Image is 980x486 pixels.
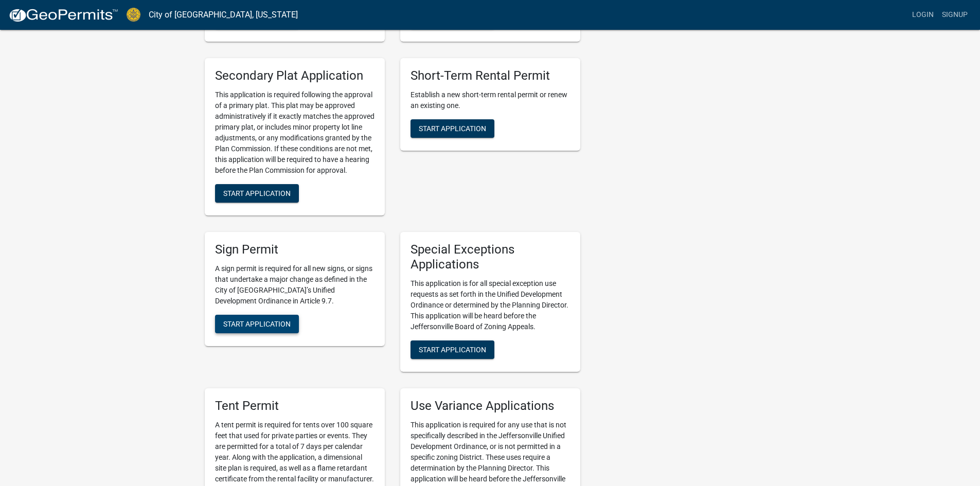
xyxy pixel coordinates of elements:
button: Start Application [411,119,494,138]
img: City of Jeffersonville, Indiana [127,8,140,22]
button: Start Application [411,340,494,359]
button: Start Application [215,184,299,203]
h5: Secondary Plat Application [215,68,375,83]
a: Signup [938,5,972,25]
h5: Special Exceptions Applications [411,242,570,272]
span: Start Application [223,319,291,328]
a: City of [GEOGRAPHIC_DATA], [US_STATE] [149,6,298,24]
button: Start Application [215,315,299,333]
span: Start Application [419,345,486,353]
p: A sign permit is required for all new signs, or signs that undertake a major change as defined in... [215,263,375,307]
a: Login [908,5,938,25]
p: Establish a new short-term rental permit or renew an existing one. [411,89,570,111]
h5: Short-Term Rental Permit [411,68,570,83]
span: Start Application [419,124,486,133]
h5: Use Variance Applications [411,399,570,413]
h5: Tent Permit [215,399,375,413]
h5: Sign Permit [215,242,375,257]
span: Start Application [223,189,291,197]
p: A tent permit is required for tents over 100 square feet that used for private parties or events.... [215,420,375,484]
p: This application is required following the approval of a primary plat. This plat may be approved ... [215,89,375,176]
p: This application is for all special exception use requests as set forth in the Unified Developmen... [411,278,570,332]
